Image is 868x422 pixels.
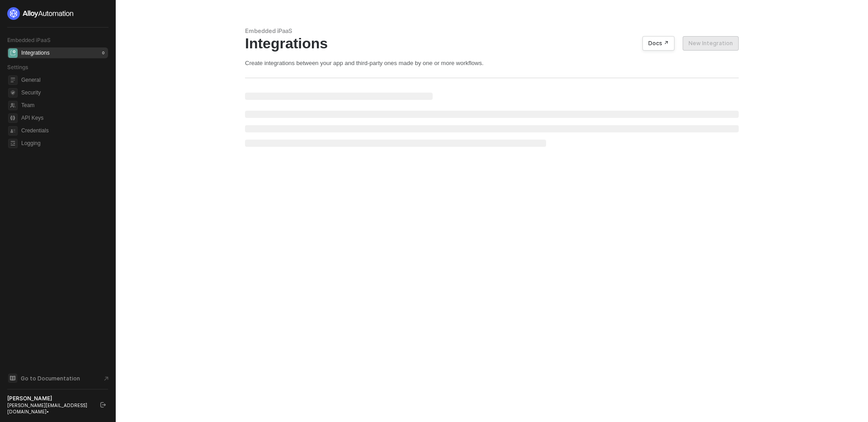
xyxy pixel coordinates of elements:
span: Team [21,100,106,111]
span: Embedded iPaaS [7,37,51,43]
div: [PERSON_NAME] [7,395,92,402]
button: Docs ↗ [642,36,675,51]
div: 0 [100,49,106,56]
div: Create integrations between your app and third-party ones made by one or more workflows. [245,59,739,67]
div: Integrations [245,35,739,52]
img: logo [7,7,74,20]
span: Credentials [21,125,106,136]
span: logging [8,139,18,148]
span: General [21,75,106,85]
span: api-key [8,113,18,123]
a: Knowledge Base [7,373,108,384]
span: API Keys [21,113,106,123]
div: [PERSON_NAME][EMAIL_ADDRESS][DOMAIN_NAME] • [7,402,92,415]
span: credentials [8,126,18,136]
span: security [8,88,18,98]
span: documentation [8,374,17,383]
span: document-arrow [102,374,111,383]
span: team [8,101,18,110]
span: Go to Documentation [21,375,80,382]
span: general [8,75,18,85]
span: integrations [8,48,18,58]
div: Docs ↗ [648,40,669,47]
span: Settings [7,64,28,70]
span: Logging [21,138,106,149]
a: logo [7,7,108,20]
button: New Integration [683,36,739,51]
div: Embedded iPaaS [245,27,739,35]
span: logout [100,402,106,408]
div: Integrations [21,49,50,57]
span: Security [21,87,106,98]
